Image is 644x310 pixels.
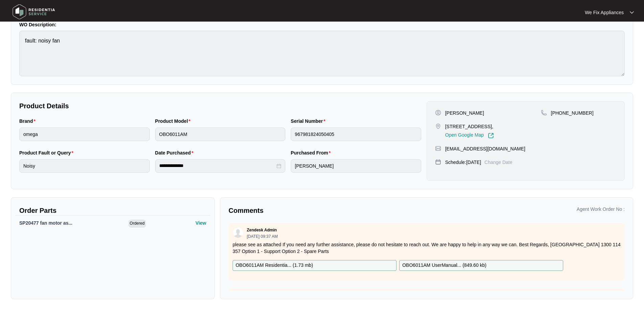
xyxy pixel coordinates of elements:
[291,128,421,141] input: Serial Number
[402,262,486,269] p: OBO6011AM UserManual... ( 849.60 kb )
[19,159,150,173] input: Product Fault or Query
[19,31,625,76] textarea: fault: noisy fan
[577,206,625,213] p: Agent Work Order No :
[233,241,621,255] p: please see as attached If you need any further assistance, please do not hesitate to reach out. W...
[10,2,57,22] img: residentia service logo
[435,110,441,116] img: user-pin
[435,123,441,129] img: map-pin
[19,206,206,215] p: Order Parts
[291,159,421,173] input: Purchased From
[435,145,441,151] img: map-pin
[229,206,422,215] p: Comments
[541,110,547,116] img: map-pin
[159,162,276,169] input: Date Purchased
[19,101,421,111] p: Product Details
[445,123,494,130] p: [STREET_ADDRESS],
[155,128,286,141] input: Product Model
[445,145,525,152] p: [EMAIL_ADDRESS][DOMAIN_NAME]
[445,133,494,139] a: Open Google Map
[247,234,278,238] p: [DATE] 09:37 AM
[247,227,277,233] p: Zendesk Admin
[445,159,481,166] p: Schedule: [DATE]
[19,149,76,156] label: Product Fault or Query
[435,159,441,165] img: map-pin
[19,128,150,141] input: Brand
[488,133,494,139] img: Link-External
[233,228,243,238] img: user.svg
[291,118,328,124] label: Serial Number
[551,110,594,116] p: [PHONE_NUMBER]
[19,118,38,124] label: Brand
[630,11,634,14] img: dropdown arrow
[155,118,193,124] label: Product Model
[19,21,625,28] p: WO Description:
[236,262,313,269] p: OBO6011AM Residentia... ( 1.73 mb )
[195,220,206,226] p: View
[484,159,512,166] p: Change Date
[155,149,196,156] label: Date Purchased
[445,110,484,116] p: [PERSON_NAME]
[585,9,624,16] p: We Fix Appliances
[291,149,333,156] label: Purchased From
[128,220,146,228] span: Ordered
[19,220,72,226] span: SP20477 fan motor as...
